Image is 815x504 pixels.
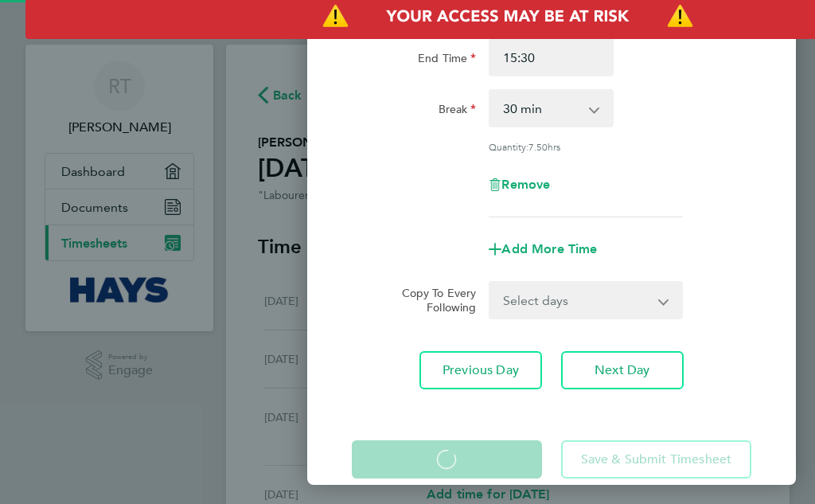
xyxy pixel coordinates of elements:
[561,351,684,389] button: Next Day
[595,362,649,378] span: Next Day
[501,177,550,192] span: Remove
[443,362,519,378] span: Previous Day
[439,102,477,121] label: Break
[489,178,550,191] button: Remove
[501,241,597,256] span: Add More Time
[528,140,548,153] span: 7.50
[489,38,614,76] input: E.g. 18:00
[386,286,477,315] label: Copy To Every Following
[418,51,476,70] label: End Time
[489,140,682,153] div: Quantity: hrs
[489,243,597,256] button: Add More Time
[419,351,542,389] button: Previous Day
